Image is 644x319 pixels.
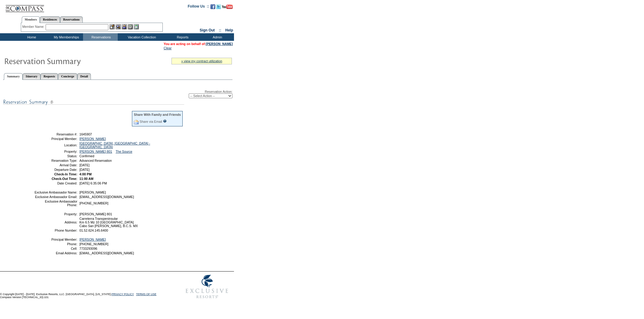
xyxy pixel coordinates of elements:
a: Concierge [58,73,77,80]
span: Advanced Reservation [79,159,112,162]
a: Itinerary [23,73,40,80]
td: Reservation #: [34,132,77,136]
input: What is this? [163,119,167,123]
a: Detail [77,73,91,80]
a: Reservations [60,16,83,23]
img: b_calculator.gif [134,24,139,29]
a: [PERSON_NAME] [206,42,233,46]
img: subTtlResSummary.gif [3,98,184,106]
span: [DATE] [79,168,90,171]
td: Address: [34,217,77,228]
div: Share With Family and Friends [134,113,181,116]
span: [EMAIL_ADDRESS][DOMAIN_NAME] [79,195,134,199]
span: [PHONE_NUMBER] [79,242,108,246]
td: Reservations [83,33,118,41]
td: Exclusive Ambassador Phone: [34,200,77,207]
td: Principal Member: [34,137,77,141]
a: [PERSON_NAME] [79,238,106,241]
td: Reports [165,33,199,41]
span: 1645907 [79,132,92,136]
a: Requests [40,73,58,80]
span: 4:00 PM [79,172,91,176]
td: Admin [199,33,234,41]
img: Reservations [128,24,133,29]
a: Become our fan on Facebook [210,6,215,10]
img: Subscribe to our YouTube Channel [222,5,233,9]
img: Impersonate [122,24,127,29]
span: 7733293096 [79,247,97,250]
td: Property: [34,150,77,153]
span: Confirmed [79,154,94,158]
td: Email Address: [34,251,77,255]
a: Summary [4,73,23,80]
a: [GEOGRAPHIC_DATA], [GEOGRAPHIC_DATA] - [GEOGRAPHIC_DATA] [79,142,150,149]
a: Members [22,16,40,23]
td: Location: [34,142,77,149]
td: Date Created: [34,181,77,185]
span: [DATE] 6:35:06 PM [79,181,107,185]
span: 01.52.624.145.6400 [79,229,108,232]
div: Reservation Action: [3,90,232,98]
td: Phone Number: [34,229,77,232]
span: [PHONE_NUMBER] [79,201,108,205]
a: [PERSON_NAME] 801 [79,150,112,153]
img: Reservaton Summary [4,55,125,67]
a: Sign Out [200,28,215,32]
a: Residences [40,16,60,23]
img: Become our fan on Facebook [210,4,215,9]
td: Exclusive Ambassador Name: [34,190,77,194]
a: PRIVACY POLICY [111,293,134,296]
span: :: [219,28,221,32]
span: [PERSON_NAME] [79,190,106,194]
img: Exclusive Resorts [180,272,234,302]
td: Vacation Collection [118,33,165,41]
td: Exclusive Ambassador Email: [34,195,77,199]
a: Help [225,28,233,32]
a: TERMS OF USE [136,293,157,296]
img: View [116,24,121,29]
a: [PERSON_NAME] [79,137,106,141]
td: Status: [34,154,77,158]
span: You are acting on behalf of: [164,42,233,46]
td: Cell: [34,247,77,250]
td: Departure Date: [34,168,77,171]
td: Home [14,33,48,41]
div: Member Name: [22,24,46,29]
span: [PERSON_NAME] 801 [79,212,112,216]
td: Principal Member: [34,238,77,241]
td: Reservation Type: [34,159,77,162]
img: b_edit.gif [110,24,115,29]
td: Phone: [34,242,77,246]
strong: Check-Out Time: [52,177,77,181]
td: My Memberships [48,33,83,41]
img: Follow us on Twitter [216,4,221,9]
span: [EMAIL_ADDRESS][DOMAIN_NAME] [79,251,134,255]
td: Arrival Date: [34,163,77,167]
span: Carreterra Transpeninsular Km 6.5 Mz 10 [GEOGRAPHIC_DATA] Cabo San [PERSON_NAME], B.C.S. MX [79,217,138,228]
a: Clear [164,46,171,50]
span: [DATE] [79,163,90,167]
span: 11:00 AM [79,177,93,181]
a: » view my contract utilization [181,59,222,63]
td: Property: [34,212,77,216]
td: Follow Us :: [188,4,209,11]
a: Share via Email [139,120,162,123]
strong: Check-In Time: [54,172,77,176]
a: The Source [116,150,132,153]
a: Follow us on Twitter [216,6,221,10]
a: Subscribe to our YouTube Channel [222,6,233,10]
